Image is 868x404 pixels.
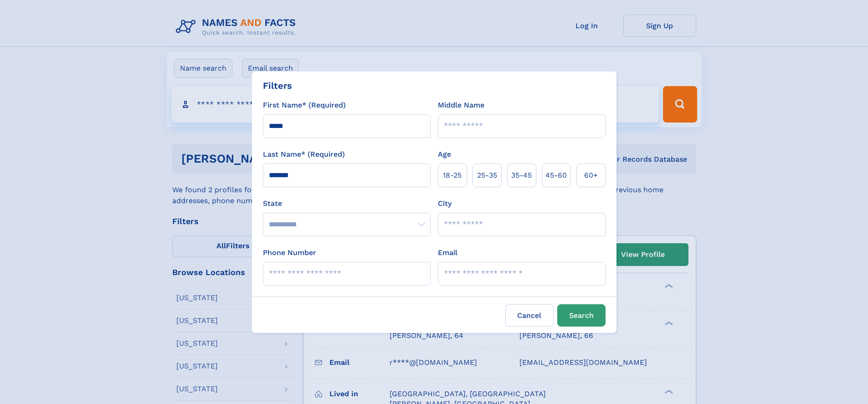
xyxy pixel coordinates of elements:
[438,149,451,160] label: Age
[263,198,431,209] label: State
[545,170,567,181] span: 45‑60
[263,149,345,160] label: Last Name* (Required)
[263,247,316,258] label: Phone Number
[443,170,462,181] span: 18‑25
[438,247,457,258] label: Email
[438,198,452,209] label: City
[477,170,497,181] span: 25‑35
[557,304,606,327] button: Search
[263,100,346,111] label: First Name* (Required)
[584,170,598,181] span: 60+
[438,100,484,111] label: Middle Name
[511,170,532,181] span: 35‑45
[263,79,292,92] div: Filters
[505,304,554,327] label: Cancel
